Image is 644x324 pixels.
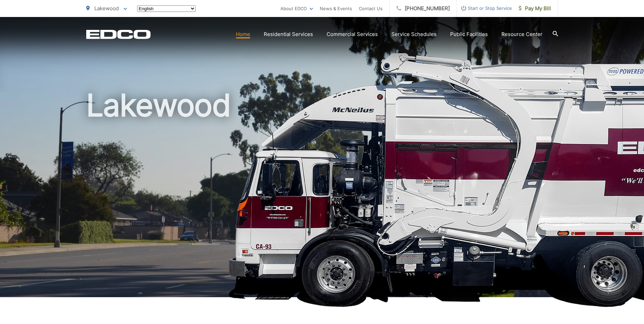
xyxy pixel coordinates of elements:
a: Residential Services [264,30,313,38]
a: Commercial Services [327,30,378,38]
a: EDCD logo. Return to the homepage. [86,30,151,39]
a: Service Schedules [391,30,437,38]
span: Pay My Bill [519,4,551,13]
a: Contact Us [359,4,383,13]
a: News & Events [320,4,352,13]
a: Home [236,30,250,38]
a: Resource Center [501,30,542,38]
a: About EDCO [280,4,313,13]
a: Public Facilities [450,30,488,38]
span: Lakewood [94,5,119,12]
h1: Lakewood [86,88,558,303]
select: Select a language [137,5,196,12]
